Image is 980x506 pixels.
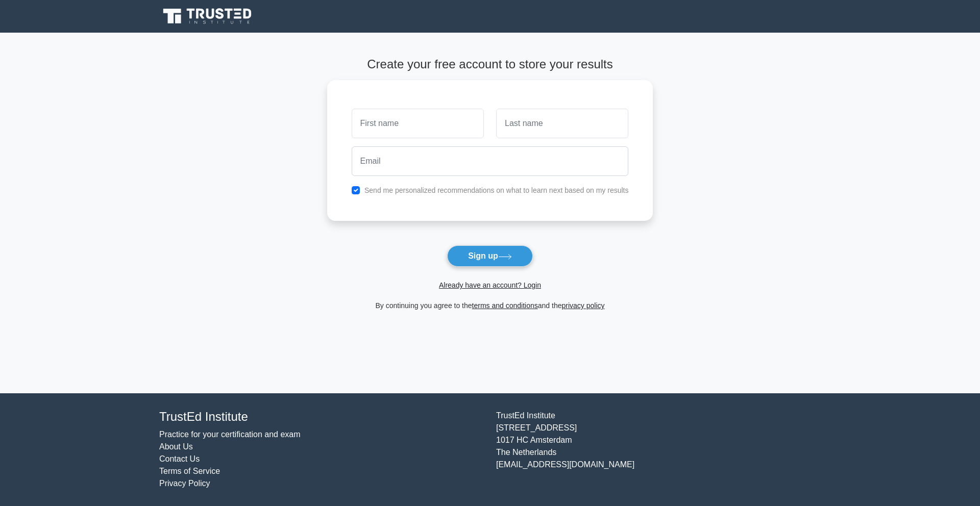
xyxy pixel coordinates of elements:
[439,281,541,289] a: Already have an account? Login
[327,57,653,72] h4: Create your free account to store your results
[562,301,605,310] a: privacy policy
[364,186,629,194] label: Send me personalized recommendations on what to learn next based on my results
[159,479,210,488] a: Privacy Policy
[352,109,484,138] input: First name
[321,299,659,312] div: By continuing you agree to the and the
[159,454,200,463] a: Contact Us
[496,109,628,138] input: Last name
[159,410,484,424] h4: TrustEd Institute
[159,430,301,439] a: Practice for your certification and exam
[352,146,629,176] input: Email
[472,301,538,310] a: terms and conditions
[159,442,193,451] a: About Us
[490,410,827,490] div: TrustEd Institute [STREET_ADDRESS] 1017 HC Amsterdam The Netherlands [EMAIL_ADDRESS][DOMAIN_NAME]
[447,245,533,267] button: Sign up
[159,467,220,475] a: Terms of Service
